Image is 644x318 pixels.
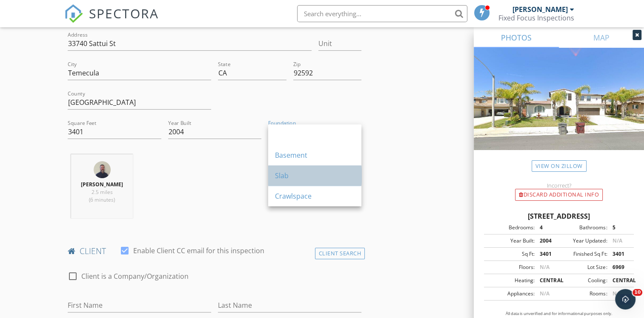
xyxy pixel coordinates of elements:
div: Cooling: [559,277,607,284]
img: streetview [474,48,644,171]
div: 3401 [535,250,559,258]
div: Heating: [487,277,535,284]
div: 5 [607,224,631,231]
div: Lot Size: [559,263,607,271]
div: 3401 [607,250,631,258]
div: Bedrooms: [487,224,535,231]
img: The Best Home Inspection Software - Spectora [64,4,83,23]
div: Appliances: [487,290,535,298]
div: Floors: [487,263,535,271]
div: Discard Additional info [515,189,603,201]
span: N/A [612,237,622,244]
div: Basement [275,150,355,160]
div: Incorrect? [474,182,644,189]
a: MAP [559,27,644,48]
span: N/A [540,263,550,271]
div: Finished Sq Ft: [559,250,607,258]
a: SPECTORA [64,12,159,29]
div: Sq Ft: [487,250,535,258]
div: Year Updated: [559,237,607,245]
input: Search everything... [297,5,467,22]
div: Crawlspace [275,191,355,201]
span: (6 minutes) [89,196,115,203]
div: 4 [535,224,559,231]
div: Slab [275,171,355,181]
span: 10 [633,289,642,296]
div: CENTRAL [607,277,631,284]
h4: client [68,246,361,257]
iframe: Intercom live chat [615,289,635,309]
div: Year Built: [487,237,535,245]
img: 20200426_112704.jpg [94,161,111,178]
a: PHOTOS [474,27,559,48]
div: [PERSON_NAME] [512,5,568,14]
span: N/A [540,290,550,297]
span: SPECTORA [89,4,159,22]
label: Client is a Company/Organization [81,272,189,280]
div: Client Search [315,248,365,259]
div: [STREET_ADDRESS] [484,211,634,221]
div: Rooms: [559,290,607,298]
div: 2004 [535,237,559,245]
div: Bathrooms: [559,224,607,231]
a: View on Zillow [532,160,587,172]
span: 2.5 miles [92,188,113,196]
p: All data is unverified and for informational purposes only. [484,311,634,317]
div: CENTRAL [535,277,559,284]
label: Enable Client CC email for this inspection [133,246,264,255]
span: N/A [612,290,622,297]
div: Fixed Focus Inspections [498,14,574,22]
div: 6969 [607,263,631,271]
strong: [PERSON_NAME] [81,181,123,188]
